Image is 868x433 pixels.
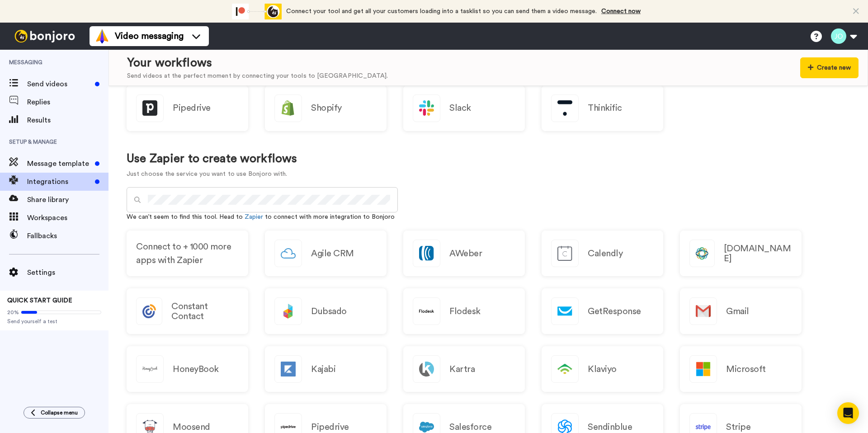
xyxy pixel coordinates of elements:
span: Message template [27,158,91,169]
h2: Dubsado [311,306,347,316]
h2: Slack [449,103,471,113]
h2: Gmail [726,306,749,316]
h2: HoneyBook [173,364,219,374]
a: Dubsado [265,288,387,334]
img: logo_closecom.svg [690,240,714,267]
a: Shopify [265,85,387,131]
div: Send videos at the perfect moment by connecting your tools to [GEOGRAPHIC_DATA]. [127,71,388,81]
p: Just choose the service you want to use Bonjoro with. [127,169,297,179]
h2: Agile CRM [311,249,354,259]
h2: Klaviyo [588,364,617,374]
a: GetResponse [542,288,663,334]
a: AWeber [403,231,525,276]
span: Connect to + 1000 more apps with Zapier [136,240,239,267]
h2: Thinkific [588,103,622,113]
img: logo_constant_contact.svg [137,298,162,325]
img: logo_kajabi.svg [275,356,302,382]
a: Flodesk [403,288,525,334]
a: Calendly [542,231,663,276]
a: Connect now [601,8,641,14]
a: Pipedrive [127,85,248,131]
img: logo_agile_crm.svg [275,240,302,267]
h2: [DOMAIN_NAME] [724,244,792,264]
span: Share library [27,194,108,205]
div: We can’t seem to find this tool. Head to to connect with more integration to Bonjoro [127,212,398,221]
h2: Microsoft [726,364,766,374]
img: logo_dubsado.svg [275,298,302,325]
a: Kajabi [265,346,387,392]
a: HoneyBook [127,346,248,392]
h2: Calendly [588,249,623,259]
span: Collapse menu [41,409,78,416]
img: vm-color.svg [95,29,109,43]
img: logo_gmail.svg [690,298,717,325]
h2: Kartra [449,364,475,374]
h2: Sendinblue [588,422,632,432]
img: logo_honeybook.svg [137,356,163,382]
h2: Shopify [311,103,342,113]
span: Integrations [27,176,91,187]
img: logo_microsoft.svg [690,356,717,382]
span: Send videos [27,79,91,89]
a: Kartra [403,346,525,392]
h2: Moosend [173,422,210,432]
h2: Flodesk [449,306,481,316]
a: Thinkific [542,85,663,131]
span: Results [27,115,108,126]
button: Collapse menu [24,407,85,419]
h2: GetResponse [588,306,641,316]
h2: Pipedrive [311,422,349,432]
h2: Kajabi [311,364,335,374]
img: logo_thinkific.svg [552,95,578,122]
img: logo_kartra.svg [413,356,440,382]
span: Video messaging [115,30,184,42]
a: [DOMAIN_NAME] [680,231,802,276]
img: bj-logo-header-white.svg [11,30,79,42]
button: Create new [800,57,859,78]
img: logo_flodesk.svg [413,298,440,325]
a: Constant Contact [127,288,248,334]
h2: Constant Contact [171,301,239,321]
div: Your workflows [127,55,388,71]
span: Replies [27,97,108,108]
img: logo_slack.svg [413,95,440,122]
div: animation [232,4,282,19]
img: logo_pipedrive.png [137,95,163,122]
h1: Use Zapier to create workflows [127,152,297,165]
a: Agile CRM [265,231,387,276]
img: logo_shopify.svg [275,95,302,122]
span: Fallbacks [27,231,108,241]
img: logo_calendly.svg [552,240,578,267]
h2: Pipedrive [173,103,211,113]
span: 20% [7,309,19,316]
a: Klaviyo [542,346,663,392]
a: Zapier [245,214,263,220]
a: Microsoft [680,346,802,392]
img: logo_klaviyo.svg [552,356,578,382]
h2: AWeber [449,249,482,259]
img: logo_aweber.svg [413,240,440,267]
span: QUICK START GUIDE [7,297,72,304]
span: Send yourself a test [7,318,101,325]
a: Slack [403,85,525,131]
span: Workspaces [27,212,108,223]
h2: Salesforce [449,422,491,432]
a: Gmail [680,288,802,334]
h2: Stripe [726,422,750,432]
a: Connect to + 1000 more apps with Zapier [127,231,248,276]
img: logo_getresponse.svg [552,298,578,325]
div: Open Intercom Messenger [837,402,859,424]
span: Connect your tool and get all your customers loading into a tasklist so you can send them a video... [286,8,597,14]
span: Settings [27,267,108,278]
